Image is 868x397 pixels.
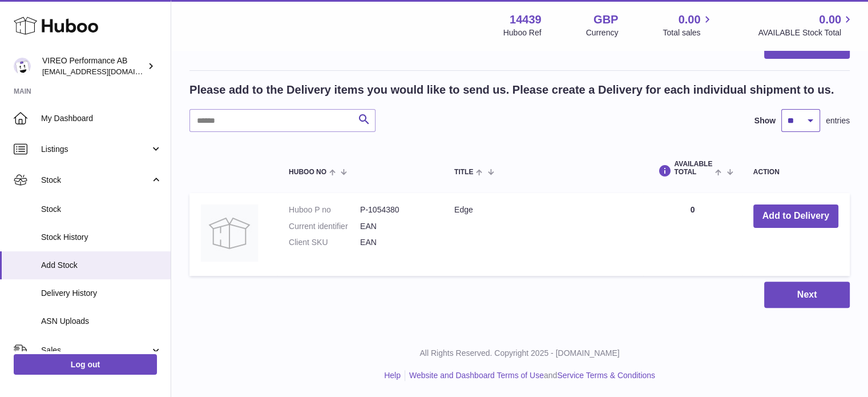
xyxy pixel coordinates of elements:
span: Add Stock [41,260,162,271]
img: Edge [201,204,258,262]
button: Add to Delivery [753,204,838,228]
button: Next [764,282,850,308]
label: Show [754,115,776,126]
div: Action [753,169,838,176]
dd: P-1054380 [360,204,431,215]
span: Sales [41,345,150,356]
div: VIREO Performance AB [42,55,145,77]
a: Website and Dashboard Terms of Use [409,371,544,380]
span: 0.00 [679,12,701,27]
div: Huboo Ref [503,27,542,38]
span: Stock [41,175,150,186]
a: Service Terms & Conditions [557,371,655,380]
h2: Please add to the Delivery items you would like to send us. Please create a Delivery for each ind... [189,82,834,98]
span: Total sales [663,27,713,38]
span: Stock [41,204,162,215]
span: My Dashboard [41,113,162,124]
span: 0.00 [819,12,841,27]
span: [EMAIL_ADDRESS][DOMAIN_NAME] [42,67,168,76]
strong: 14439 [510,12,542,27]
dt: Client SKU [289,237,360,248]
span: Stock History [41,232,162,243]
span: Title [454,169,473,176]
a: 0.00 AVAILABLE Stock Total [758,12,854,38]
td: 0 [643,193,741,276]
li: and [405,370,655,381]
a: Help [384,371,401,380]
a: Log out [14,354,157,375]
span: ASN Uploads [41,316,162,327]
dt: Huboo P no [289,204,360,215]
span: Delivery History [41,288,162,299]
img: contact@vireoperformance.com [14,58,31,75]
strong: GBP [594,12,618,27]
span: AVAILABLE Stock Total [758,27,854,38]
span: Listings [41,144,150,155]
dt: Current identifier [289,221,360,232]
span: Huboo no [289,169,326,176]
span: entries [826,115,850,126]
span: AVAILABLE Total [674,161,712,175]
dd: EAN [360,237,431,248]
p: All Rights Reserved. Copyright 2025 - [DOMAIN_NAME] [180,348,859,359]
div: Currency [586,27,619,38]
td: Edge [443,193,643,276]
a: 0.00 Total sales [663,12,713,38]
dd: EAN [360,221,431,232]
